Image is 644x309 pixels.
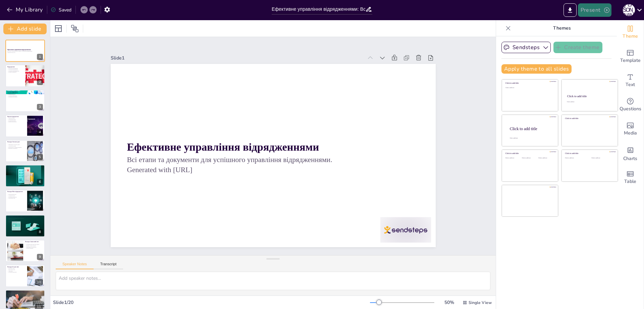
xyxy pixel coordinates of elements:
p: Заповнення картки [7,119,25,120]
div: 1 [37,54,43,60]
p: Вкладка Мета відрядження [7,191,25,193]
span: Media [624,129,637,137]
div: С [PERSON_NAME] [623,4,635,16]
p: Документування змін [7,271,25,273]
div: 2 [37,79,43,85]
span: Text [626,81,635,88]
p: Аналіз витрат [7,170,43,171]
div: Add charts and graphs [617,141,644,165]
button: Present [578,3,611,17]
p: Відстеження змін [7,269,25,270]
p: Організація документів [7,220,43,222]
p: Підтверджуючі документи [25,246,43,248]
p: Переваги відряджень [7,71,23,73]
div: 7 [37,204,43,210]
div: 4 [5,115,45,137]
p: Взаємозв'язок з іншими вкладками [7,147,25,148]
p: Погодження картки [7,295,43,297]
div: 7 [5,190,45,212]
p: Етапи створення [7,293,43,294]
p: Документування авансових витрат [25,244,43,245]
button: Apply theme to all slides [501,64,572,74]
button: Sendsteps [501,42,551,53]
p: Реєстр відряджень [7,91,43,93]
p: Вкладка Авансовий звіт [25,241,43,243]
p: Збір інформації [7,294,43,295]
div: Click to add title [510,126,553,131]
p: Документування мети [7,196,25,198]
div: 8 [5,215,45,237]
div: 10 [5,265,45,287]
p: Контроль бюджету [25,248,43,249]
span: Template [620,57,641,64]
p: Формулювання мети [7,194,25,195]
div: 9 [5,240,45,262]
div: Change the overall theme [617,20,644,44]
p: Процес Створення картки Відрядження [7,291,43,293]
p: Вкладка Історія змін [7,266,25,268]
p: Прозорість змін [7,268,25,269]
div: Click to add text [505,87,553,89]
p: Організація відрядження [7,69,23,70]
p: Документи для відрядження [7,70,23,71]
div: 5 [5,140,45,162]
div: 6 [37,179,43,185]
div: Click to add title [567,94,612,98]
p: Всі етапи та документи для успішного управління відрядженнями. [7,51,43,52]
div: 3 [37,104,43,110]
input: Insert title [272,4,365,14]
strong: Ефективне управління відрядженнями [7,49,31,50]
div: Click to add body [510,137,552,139]
p: Документування витрат [7,168,43,169]
p: Картка відрядження [7,116,25,118]
div: 50 % [441,299,457,306]
div: 5 [37,154,43,160]
button: Speaker Notes [56,262,94,269]
div: Layout [53,23,64,34]
p: Всі етапи та документи для успішного управління відрядженнями. [127,154,419,164]
p: Використання картки [7,121,25,123]
button: My Library [5,4,46,15]
p: Важливість реєстру [7,92,43,94]
span: Charts [623,155,637,162]
p: Відрядження [7,66,23,68]
p: Оновлення інформації [7,95,43,96]
div: 6 [5,165,45,187]
div: Saved [51,7,71,13]
p: Погодження картки [7,120,25,121]
span: Single View [469,300,492,305]
div: 2 [5,65,45,87]
p: Відповідність бюджету [7,171,43,173]
div: 9 [37,254,43,260]
div: Click to add text [538,157,553,159]
p: Звітування про витрати [7,96,43,98]
div: Click to add text [567,101,611,103]
p: Вкладка Витрати [7,166,43,168]
button: Add slide [3,24,47,34]
div: Click to add text [591,157,612,159]
p: Важливість заповнення [7,148,25,149]
span: Position [71,25,79,33]
div: 4 [37,129,43,135]
p: Themes [514,20,610,36]
p: Вкладка [GEOGRAPHIC_DATA] документи [7,216,43,218]
p: Витрати, покриті авансом [25,245,43,246]
p: Заплановані події [7,198,25,199]
div: 10 [35,279,43,285]
div: Click to add title [505,82,553,84]
span: Theme [623,33,638,40]
div: Click to add title [565,117,613,120]
p: Значення картки [7,118,25,119]
div: Add a table [617,165,644,190]
div: Slide 1 [111,55,363,61]
p: Інформація в загальних даних [7,144,25,145]
div: Get real-time input from your audience [617,93,644,117]
p: Визначення відрядження [7,68,23,69]
div: Click to add text [505,157,521,159]
p: Generated with [URL] [7,52,43,53]
span: Questions [620,105,641,113]
p: Generated with [URL] [127,165,419,175]
p: Важливість підтверджуючих документів [7,218,43,219]
div: 3 [5,90,45,112]
div: Click to add text [522,157,537,159]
